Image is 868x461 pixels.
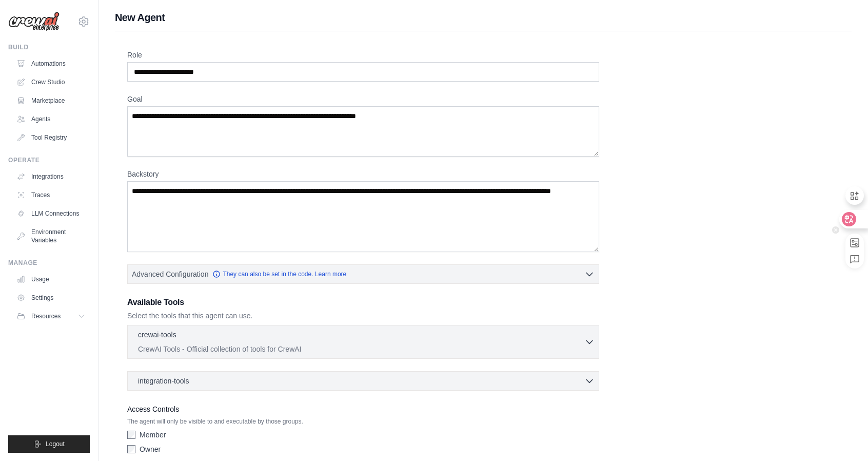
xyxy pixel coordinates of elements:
[12,290,90,306] a: Settings
[127,311,599,321] p: Select the tools that this agent can use.
[132,376,595,386] button: integration-tools
[12,74,90,90] a: Crew Studio
[132,269,208,279] span: Advanced Configuration
[8,12,60,31] img: Logo
[138,330,176,340] p: crewai-tools
[127,94,599,104] label: Goal
[127,296,599,309] h3: Available Tools
[12,129,90,146] a: Tool Registry
[12,271,90,287] a: Usage
[31,312,61,320] span: Resources
[12,111,90,127] a: Agents
[8,43,90,51] div: Build
[127,403,599,415] label: Access Controls
[140,444,161,454] label: Owner
[12,224,90,248] a: Environment Variables
[8,435,90,453] button: Logout
[127,50,599,60] label: Role
[138,344,584,354] p: CrewAI Tools - Official collection of tools for CrewAI
[138,376,189,386] span: integration-tools
[46,440,65,448] span: Logout
[132,330,595,354] button: crewai-tools CrewAI Tools - Official collection of tools for CrewAI
[127,417,599,426] p: The agent will only be visible to and executable by those groups.
[115,10,852,25] h1: New Agent
[127,169,599,179] label: Backstory
[12,308,90,324] button: Resources
[8,259,90,267] div: Manage
[12,205,90,222] a: LLM Connections
[12,92,90,109] a: Marketplace
[12,187,90,203] a: Traces
[8,156,90,164] div: Operate
[128,265,599,283] button: Advanced Configuration They can also be set in the code. Learn more
[12,55,90,72] a: Automations
[212,270,346,278] a: They can also be set in the code. Learn more
[140,430,166,440] label: Member
[12,168,90,185] a: Integrations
